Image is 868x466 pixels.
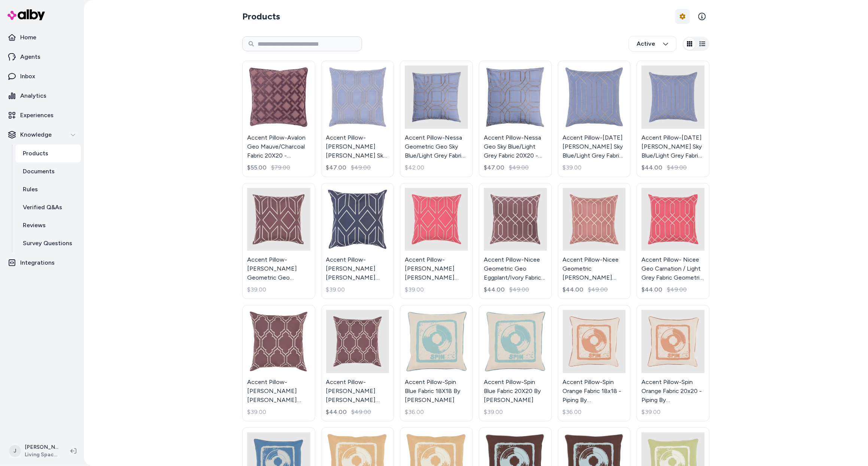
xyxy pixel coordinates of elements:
a: Accent Pillow-Nora Geo Fabric Eggplant/Ivory 18X18 - Geometric By SuryaAccent Pillow-[PERSON_NAME... [321,183,394,299]
a: Inbox [3,67,81,85]
p: Documents [23,167,55,176]
span: Living Spaces [25,451,58,459]
p: Survey Questions [23,239,72,248]
a: Analytics [3,87,81,105]
a: Accent Pillow-Spin Orange Fabric 20x20 - Piping By SuryaAccent Pillow-Spin Orange Fabric 20x20 - ... [637,305,710,421]
a: Experiences [3,106,81,124]
p: Rules [23,185,38,194]
button: Knowledge [3,126,81,144]
a: Accent Pillow-Spin Blue Fabric 20X20 By SuryaAccent Pillow-Spin Blue Fabric 20X20 By [PERSON_NAME... [479,305,552,421]
a: Accent Pillow-Spin Blue Fabric 18X18 By SuryaAccent Pillow-Spin Blue Fabric 18X18 By [PERSON_NAME... [400,305,473,421]
p: Reviews [23,221,46,230]
a: Accent Pillow-Spin Orange Fabric 18x18 - Piping By SuryaAccent Pillow-Spin Orange Fabric 18x18 - ... [558,305,631,421]
a: Accent Pillow-Nessa Geometric Geo Sky Blue/Light Grey Fabric 18X18 By SuryaAccent Pillow-Nessa Ge... [400,61,473,177]
a: Agents [3,48,81,66]
a: Accent Pillow-Avalon Geo Mauve/Charcoal Fabric 20X20 - Geometric By SuryaAccent Pillow-Avalon Geo... [242,61,315,177]
p: Verified Q&As [23,203,62,212]
p: Agents [20,52,40,61]
p: Inbox [20,72,35,81]
a: Rules [15,180,81,198]
img: alby Logo [7,9,45,20]
a: Accent Pillow-Nessa Geo Sky Blue/Light Grey Fabric 20X20 - Geometric By SuryaAccent Pillow-Nessa ... [479,61,552,177]
a: Home [3,28,81,46]
a: Verified Q&As [15,198,81,216]
a: Accent Pillow-Norinne Geo Fabric Mauve/Light Grey 18X18 - Geometric By SuryaAccent Pillow-[PERSON... [242,305,315,421]
h2: Products [242,10,280,22]
a: Accent Pillow-Natalie Geo Sky Blue/Light Grey Fabric 20X20 - Geometric By SuryaAccent Pillow-[PER... [321,61,394,177]
a: Reviews [15,216,81,234]
p: Integrations [20,258,55,267]
a: Accent Pillow- Nicee Geo Carnation / Light Grey Fabric Geometric 20X20 By SuryaAccent Pillow- Nic... [637,183,710,299]
p: Knowledge [20,130,52,139]
a: Products [15,144,81,162]
button: Active [629,36,677,52]
span: J [9,445,21,457]
button: J[PERSON_NAME]Living Spaces [4,439,64,463]
a: Accent Pillow- Nora Geo Carnation / Light Grey Fabric Geometric 18X18 By SuryaAccent Pillow- [PER... [400,183,473,299]
a: Accent Pillow-Noel Geo Sky Blue/Light Grey Fabric 18X18 - Geometric By SuryaAccent Pillow-[DATE][... [558,61,631,177]
p: Analytics [20,91,46,100]
a: Integrations [3,254,81,272]
a: Accent Pillow-Nora Geometric Geo Eggplant/Ivory Fabric 18X18 By SuryaAccent Pillow-[PERSON_NAME] ... [242,183,315,299]
p: Home [20,33,36,42]
a: Accent Pillow-Nicee Geometric Geo Rose Beige Fabric 20x20 By SuryaAccent Pillow-Nicee Geometric [... [558,183,631,299]
a: Documents [15,162,81,180]
p: Products [23,149,48,158]
a: Accent Pillow-Norinne Geo Mauve/Light Grey Fabric Geometric 20x20 By SuryaAccent Pillow-[PERSON_N... [321,305,394,421]
a: Accent Pillow-Nicee Geometric Geo Eggplant/Ivory Fabric 20x20 By SuryaAccent Pillow-Nicee Geometr... [479,183,552,299]
p: [PERSON_NAME] [25,444,58,451]
a: Survey Questions [15,234,81,252]
p: Experiences [20,111,54,120]
a: Accent Pillow-Noel Geo Sky Blue/Light Grey Fabric Geometric 20x20 By SuryaAccent Pillow-[DATE][PE... [637,61,710,177]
